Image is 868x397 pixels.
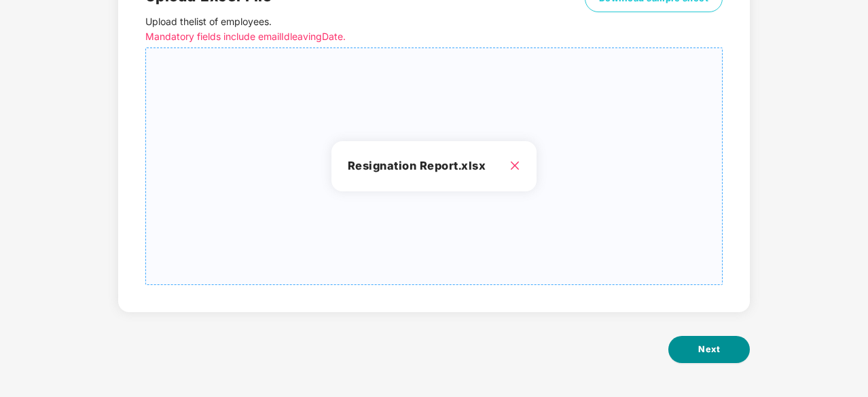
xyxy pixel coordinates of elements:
p: Upload the list of employees . [145,14,579,44]
span: Resignation Report.xlsx close [146,48,722,284]
h3: Resignation Report.xlsx [348,157,520,175]
span: close [509,160,520,171]
button: Next [668,336,750,363]
p: Mandatory fields include emailId leavingDate. [145,29,579,44]
span: Next [698,343,720,356]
